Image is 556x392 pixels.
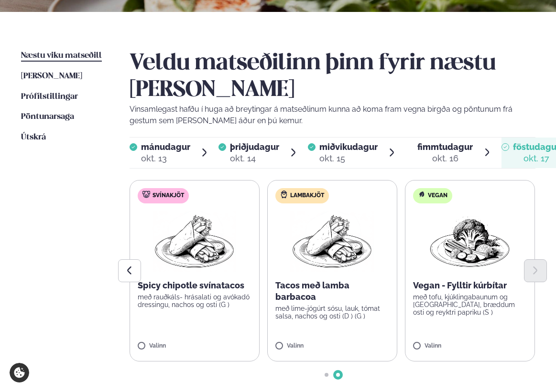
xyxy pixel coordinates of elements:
[21,113,74,121] span: Pöntunarsaga
[428,211,512,272] img: Vegan.png
[141,153,190,164] div: okt. 13
[290,192,324,200] span: Lambakjöt
[319,153,378,164] div: okt. 15
[417,142,473,152] span: fimmtudagur
[21,52,102,60] span: Næstu viku matseðill
[21,93,78,101] span: Prófílstillingar
[21,111,74,123] a: Pöntunarsaga
[336,373,340,377] span: Go to slide 2
[319,142,378,152] span: miðvikudagur
[21,72,82,80] span: [PERSON_NAME]
[21,132,46,143] a: Útskrá
[524,259,547,282] button: Next slide
[130,50,535,104] h2: Veldu matseðilinn þinn fyrir næstu [PERSON_NAME]
[21,133,46,141] span: Útskrá
[275,280,389,303] p: Tacos með lamba barbacoa
[325,373,328,377] span: Go to slide 1
[417,153,473,164] div: okt. 16
[230,142,279,152] span: þriðjudagur
[428,192,447,200] span: Vegan
[153,211,237,272] img: Wraps.png
[21,50,102,62] a: Næstu viku matseðill
[21,91,78,103] a: Prófílstillingar
[138,293,251,308] p: með rauðkáls- hrásalati og avókadó dressingu, nachos og osti (G )
[290,211,374,272] img: Wraps.png
[118,259,141,282] button: Previous slide
[413,280,527,291] p: Vegan - Fylltir kúrbítar
[275,305,389,320] p: með lime-jógúrt sósu, lauk, tómat salsa, nachos og osti (D ) (G )
[142,191,150,198] img: pork.svg
[21,71,82,82] a: [PERSON_NAME]
[418,191,425,198] img: Vegan.svg
[138,280,251,291] p: Spicy chipotle svínatacos
[280,191,288,198] img: Lamb.svg
[10,363,29,382] a: Cookie settings
[413,293,527,316] p: með tofu, kjúklingabaunum og [GEOGRAPHIC_DATA], bræddum osti og reyktri papriku (S )
[130,104,535,127] p: Vinsamlegast hafðu í huga að breytingar á matseðlinum kunna að koma fram vegna birgða og pöntunum...
[141,142,190,152] span: mánudagur
[153,192,184,200] span: Svínakjöt
[230,153,279,164] div: okt. 14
